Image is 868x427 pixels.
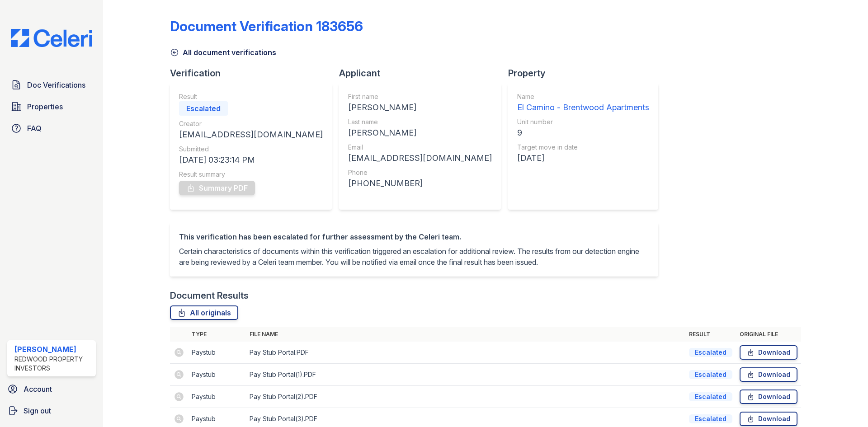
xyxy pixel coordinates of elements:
a: All document verifications [170,47,276,58]
p: Certain characteristics of documents within this verification triggered an escalation for additio... [179,246,649,267]
div: Redwood Property Investors [14,355,92,373]
a: Download [740,345,797,360]
div: Document Verification 183656 [170,18,363,34]
div: Result [179,92,323,101]
a: Name El Camino - Brentwood Apartments [517,92,649,114]
td: Paystub [188,364,246,386]
a: Download [740,367,797,382]
th: File name [246,327,685,342]
div: Creator [179,119,323,128]
div: 9 [517,127,649,139]
div: Phone [348,168,492,177]
a: All originals [170,305,238,320]
th: Original file [736,327,801,342]
a: Doc Verifications [7,76,96,94]
div: [PERSON_NAME] [348,127,492,139]
td: Paystub [188,386,246,408]
div: [EMAIL_ADDRESS][DOMAIN_NAME] [179,128,323,141]
span: Account [24,384,52,394]
td: Pay Stub Portal(2).PDF [246,386,685,408]
div: Verification [170,67,339,80]
div: Applicant [339,67,508,80]
div: Email [348,143,492,152]
div: Escalated [179,101,228,116]
td: Pay Stub Portal.PDF [246,342,685,364]
div: Escalated [689,392,732,401]
th: Type [188,327,246,342]
div: Last name [348,117,492,127]
div: Target move in date [517,143,649,152]
div: [PERSON_NAME] [14,344,92,355]
div: Result summary [179,170,323,179]
span: Properties [27,101,63,112]
div: El Camino - Brentwood Apartments [517,101,649,114]
div: [EMAIL_ADDRESS][DOMAIN_NAME] [348,152,492,164]
a: Download [740,389,797,404]
div: Escalated [689,414,732,423]
a: Sign out [4,402,99,420]
td: Pay Stub Portal(1).PDF [246,364,685,386]
th: Result [685,327,736,342]
span: Sign out [24,405,51,416]
div: Document Results [170,289,249,302]
span: FAQ [27,123,42,134]
div: First name [348,92,492,101]
a: Properties [7,98,96,116]
div: [PERSON_NAME] [348,101,492,114]
td: Paystub [188,342,246,364]
div: This verification has been escalated for further assessment by the Celeri team. [179,231,649,242]
a: Download [740,412,797,426]
div: Property [508,67,665,80]
div: Escalated [689,370,732,379]
div: Submitted [179,145,323,154]
div: [PHONE_NUMBER] [348,177,492,190]
span: Doc Verifications [27,80,85,90]
div: [DATE] [517,152,649,164]
img: CE_Logo_Blue-a8612792a0a2168367f1c8372b55b34899dd931a85d93a1a3d3e32e68fde9ad4.png [4,29,99,47]
div: Unit number [517,117,649,127]
div: [DATE] 03:23:14 PM [179,154,323,166]
a: FAQ [7,119,96,137]
div: Escalated [689,348,732,357]
a: Account [4,380,99,398]
div: Name [517,92,649,101]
